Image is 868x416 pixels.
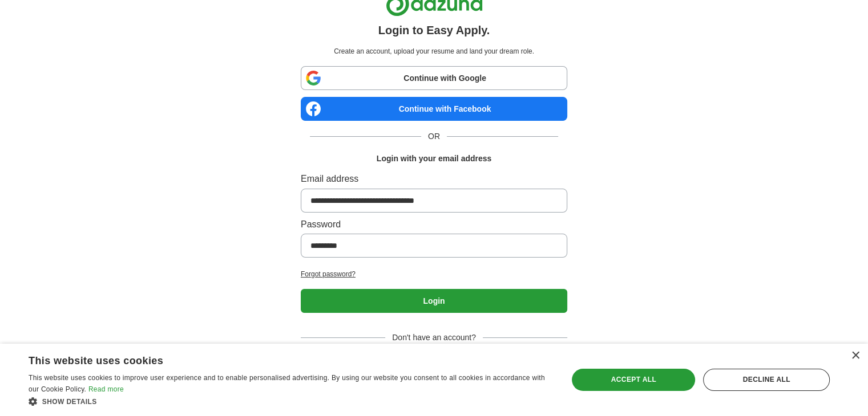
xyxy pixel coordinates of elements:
h1: Login with your email address [377,152,491,165]
div: Show details [29,395,552,407]
span: Show details [42,398,97,406]
h1: Login to Easy Apply. [378,21,490,39]
button: Login [301,289,567,313]
span: Don't have an account? [385,331,483,344]
p: Create an account, upload your resume and land your dream role. [303,46,565,57]
a: Read more, opens a new window [88,385,124,393]
label: Password [301,217,567,232]
span: This website uses cookies to improve user experience and to enable personalised advertising. By u... [29,374,545,393]
label: Email address [301,172,567,186]
a: Continue with Facebook [301,97,567,121]
div: This website uses cookies [29,350,523,368]
div: Accept all [572,369,695,390]
a: Forgot password? [301,269,567,280]
span: OR [421,130,447,142]
div: Close [851,352,859,360]
div: Decline all [703,369,830,390]
a: Continue with Google [301,66,567,90]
